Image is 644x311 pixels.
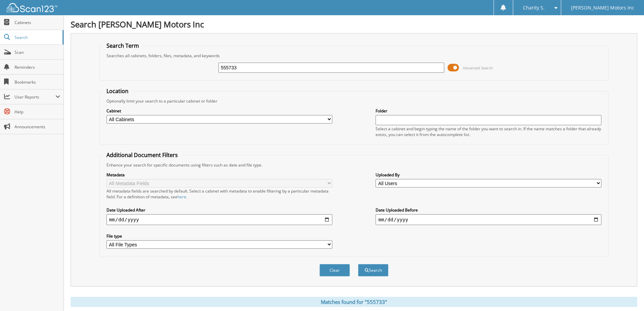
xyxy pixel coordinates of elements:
[106,233,332,239] label: File type
[103,151,181,159] legend: Additional Document Filters
[15,124,60,130] span: Announcements
[358,264,388,276] button: Search
[463,65,493,70] span: Advanced Search
[106,188,332,200] div: All metadata fields are searched by default. Select a cabinet with metadata to enable filtering b...
[15,49,60,55] span: Scan
[103,98,605,104] div: Optionally limit your search to a particular cabinet or folder
[376,108,601,114] label: Folder
[376,214,601,225] input: end
[103,87,132,95] legend: Location
[106,108,332,114] label: Cabinet
[103,42,142,49] legend: Search Term
[103,162,605,168] div: Enhance your search for specific documents using filters such as date and file type.
[571,6,634,10] span: [PERSON_NAME] Motors Inc
[15,79,60,85] span: Bookmarks
[319,264,350,276] button: Clear
[15,35,59,40] span: Search
[106,172,332,178] label: Metadata
[71,19,637,30] h1: Search [PERSON_NAME] Motors Inc
[106,214,332,225] input: start
[376,207,601,213] label: Date Uploaded Before
[376,172,601,178] label: Uploaded By
[15,20,60,25] span: Cabinets
[106,207,332,213] label: Date Uploaded After
[15,109,60,115] span: Help
[15,64,60,70] span: Reminders
[376,126,601,137] div: Select a cabinet and begin typing the name of the folder you want to search in. If the name match...
[523,6,545,10] span: Charity S.
[71,297,637,307] div: Matches found for "555733"
[103,53,605,59] div: Searches all cabinets, folders, files, metadata, and keywords
[177,194,186,200] a: here
[15,94,55,100] span: User Reports
[7,3,57,12] img: scan123-logo-white.svg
